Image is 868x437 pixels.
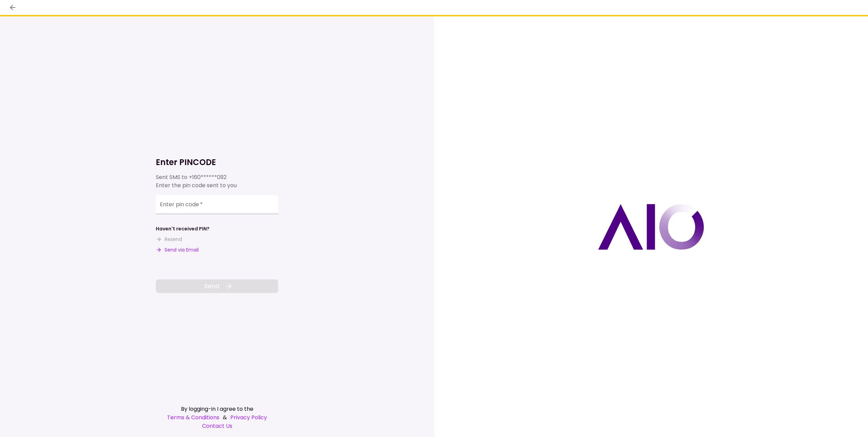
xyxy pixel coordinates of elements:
[167,413,219,422] a: Terms & Conditions
[598,204,704,250] img: AIO logo
[156,173,278,190] div: Sent SMS to Enter the pin code sent to you
[7,2,18,13] button: back
[156,246,199,254] button: Send via Email
[230,413,267,422] a: Privacy Policy
[204,281,219,291] span: Send
[156,413,278,422] div: &
[156,279,278,293] button: Send
[156,236,182,243] button: Resend
[156,422,278,430] a: Contact Us
[156,225,210,232] div: Haven't received PIN?
[156,405,278,413] div: By logging-in I agree to the
[156,157,278,168] h1: Enter PINCODE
